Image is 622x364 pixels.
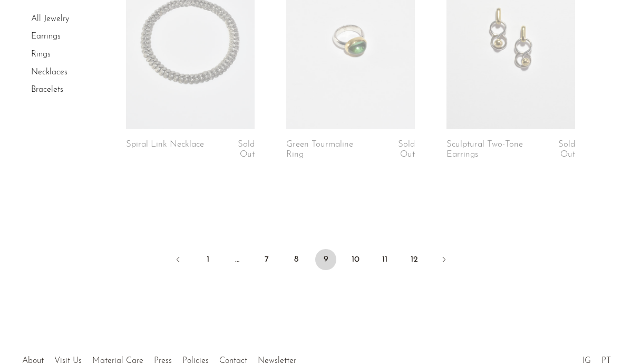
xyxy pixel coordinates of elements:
[31,85,63,94] a: Bracelets
[126,140,204,159] a: Spiral Link Necklace
[374,249,395,270] a: 11
[404,249,425,270] a: 12
[256,249,277,270] a: 7
[31,50,51,59] a: Rings
[227,249,248,270] span: …
[446,140,530,159] a: Sculptural Two-Tone Earrings
[197,249,218,270] a: 1
[398,140,415,158] span: Sold Out
[315,249,336,270] span: 9
[345,249,366,270] a: 10
[238,140,255,158] span: Sold Out
[286,249,307,270] a: 8
[286,140,370,159] a: Green Tourmaline Ring
[31,68,67,76] a: Necklaces
[31,15,69,23] a: All Jewelry
[168,249,189,272] a: Previous
[433,249,454,272] a: Next
[31,33,61,41] a: Earrings
[558,140,575,158] span: Sold Out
